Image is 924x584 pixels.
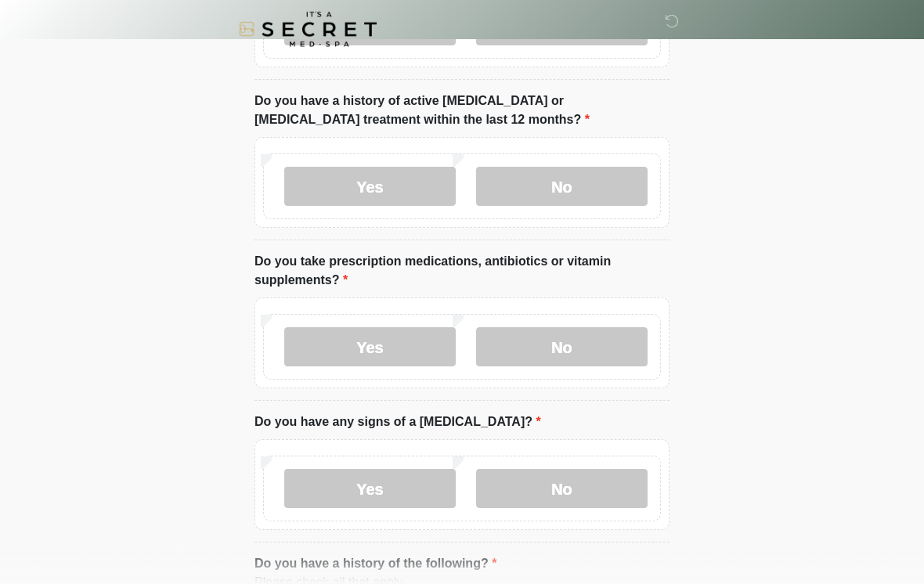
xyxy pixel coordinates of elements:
label: Do you have a history of the following? [254,555,496,574]
label: Do you have a history of active [MEDICAL_DATA] or [MEDICAL_DATA] treatment within the last 12 mon... [254,92,670,130]
label: Do you have any signs of a [MEDICAL_DATA]? [254,413,541,432]
label: Yes [284,328,456,367]
label: Yes [284,470,456,509]
label: Do you take prescription medications, antibiotics or vitamin supplements? [254,253,670,290]
label: No [476,168,648,207]
label: No [476,470,648,509]
img: It's A Secret Med Spa Logo [239,12,377,47]
label: No [476,328,648,367]
label: Yes [284,168,456,207]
